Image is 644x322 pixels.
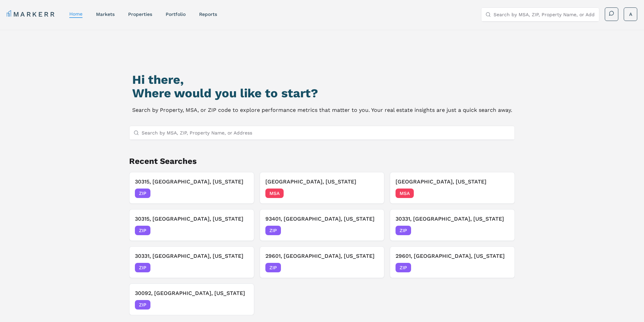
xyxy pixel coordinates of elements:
[494,264,509,271] span: [DATE]
[135,289,248,297] h3: 30092, [GEOGRAPHIC_DATA], [US_STATE]
[199,11,217,17] a: reports
[363,190,379,197] span: [DATE]
[129,209,254,241] button: 30315, [GEOGRAPHIC_DATA], [US_STATE]ZIP[DATE]
[260,172,385,204] button: [GEOGRAPHIC_DATA], [US_STATE]MSA[DATE]
[265,189,284,198] span: MSA
[132,105,512,115] p: Search by Property, MSA, or ZIP code to explore performance metrics that matter to you. Your real...
[390,172,515,204] button: [GEOGRAPHIC_DATA], [US_STATE]MSA[DATE]
[629,11,632,18] span: A
[265,263,281,272] span: ZIP
[396,189,414,198] span: MSA
[260,246,385,278] button: 29601, [GEOGRAPHIC_DATA], [US_STATE]ZIP[DATE]
[494,8,595,21] input: Search by MSA, ZIP, Property Name, or Address
[233,301,248,308] span: [DATE]
[135,263,150,272] span: ZIP
[129,246,254,278] button: 30331, [GEOGRAPHIC_DATA], [US_STATE]ZIP[DATE]
[265,252,379,260] h3: 29601, [GEOGRAPHIC_DATA], [US_STATE]
[396,215,509,223] h3: 30331, [GEOGRAPHIC_DATA], [US_STATE]
[624,7,637,21] button: A
[129,156,515,167] h2: Recent Searches
[166,11,186,17] a: Portfolio
[135,215,248,223] h3: 30315, [GEOGRAPHIC_DATA], [US_STATE]
[494,227,509,234] span: [DATE]
[135,226,150,235] span: ZIP
[233,190,248,197] span: [DATE]
[69,11,82,17] a: home
[260,209,385,241] button: 93401, [GEOGRAPHIC_DATA], [US_STATE]ZIP[DATE]
[265,178,379,186] h3: [GEOGRAPHIC_DATA], [US_STATE]
[265,215,379,223] h3: 93401, [GEOGRAPHIC_DATA], [US_STATE]
[135,300,150,309] span: ZIP
[396,263,411,272] span: ZIP
[135,189,150,198] span: ZIP
[129,172,254,204] button: 30315, [GEOGRAPHIC_DATA], [US_STATE]ZIP[DATE]
[390,209,515,241] button: 30331, [GEOGRAPHIC_DATA], [US_STATE]ZIP[DATE]
[132,73,512,86] h1: Hi there,
[396,252,509,260] h3: 29601, [GEOGRAPHIC_DATA], [US_STATE]
[396,226,411,235] span: ZIP
[128,11,152,17] a: properties
[233,227,248,234] span: [DATE]
[129,283,254,315] button: 30092, [GEOGRAPHIC_DATA], [US_STATE]ZIP[DATE]
[142,126,511,140] input: Search by MSA, ZIP, Property Name, or Address
[390,246,515,278] button: 29601, [GEOGRAPHIC_DATA], [US_STATE]ZIP[DATE]
[96,11,115,17] a: markets
[363,264,379,271] span: [DATE]
[363,227,379,234] span: [DATE]
[7,9,56,19] a: MARKERR
[265,226,281,235] span: ZIP
[135,252,248,260] h3: 30331, [GEOGRAPHIC_DATA], [US_STATE]
[132,86,512,100] h2: Where would you like to start?
[135,178,248,186] h3: 30315, [GEOGRAPHIC_DATA], [US_STATE]
[233,264,248,271] span: [DATE]
[396,178,509,186] h3: [GEOGRAPHIC_DATA], [US_STATE]
[494,190,509,197] span: [DATE]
